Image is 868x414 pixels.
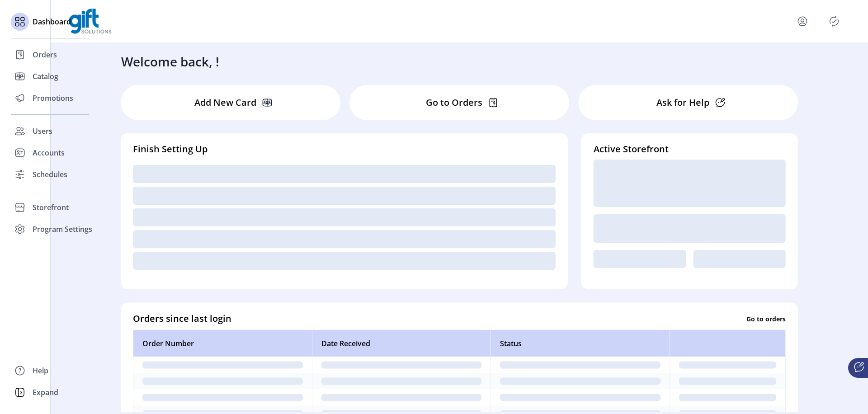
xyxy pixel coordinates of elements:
[33,169,67,180] span: Schedules
[121,52,219,71] h3: Welcome back, !
[194,96,256,109] p: Add New Card
[33,126,52,136] span: Users
[33,16,71,27] span: Dashboard
[746,314,786,323] p: Go to orders
[827,14,841,28] button: Publisher Panel
[33,147,65,158] span: Accounts
[133,312,231,325] h4: Orders since last login
[426,96,482,109] p: Go to Orders
[69,9,112,34] img: logo
[33,93,73,103] span: Promotions
[491,330,670,357] th: Status
[312,330,491,357] th: Date Received
[133,142,556,156] h4: Finish Setting Up
[33,71,58,82] span: Catalog
[33,224,92,235] span: Program Settings
[33,49,57,60] span: Orders
[33,387,58,398] span: Expand
[795,14,810,28] button: menu
[656,96,709,109] p: Ask for Help
[594,142,786,156] h4: Active Storefront
[133,330,312,357] th: Order Number
[33,202,69,213] span: Storefront
[33,365,48,376] span: Help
